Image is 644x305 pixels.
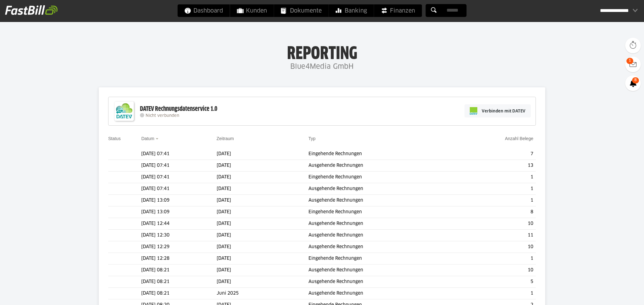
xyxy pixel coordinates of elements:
td: [DATE] 08:21 [141,288,216,299]
td: [DATE] 07:41 [141,148,216,160]
a: Kunden [230,4,274,17]
td: [DATE] [217,276,308,288]
span: Dashboard [185,4,223,17]
a: Status [108,136,121,141]
td: 1 [454,172,536,183]
img: fastbill_logo_white.png [5,5,58,15]
td: [DATE] [217,160,308,172]
td: [DATE] 07:41 [141,183,216,195]
td: Ausgehende Rechnungen [308,160,454,172]
td: [DATE] 08:21 [141,264,216,276]
td: Eingehende Rechnungen [308,206,454,218]
td: [DATE] [217,148,308,160]
td: [DATE] 12:28 [141,253,216,264]
td: [DATE] [217,230,308,241]
img: pi-datev-logo-farbig-24.svg [470,107,477,115]
td: 1 [454,288,536,299]
td: [DATE] [217,218,308,230]
td: 1 [454,183,536,195]
td: 13 [454,160,536,172]
iframe: Öffnet ein Widget, in dem Sie weitere Informationen finden [595,286,638,302]
td: Ausgehende Rechnungen [308,264,454,276]
a: Datum [141,136,154,141]
td: Eingehende Rechnungen [308,148,454,160]
span: Banking [336,4,367,17]
img: sort_desc.gif [156,138,160,139]
td: [DATE] 08:21 [141,276,216,288]
td: 10 [454,264,536,276]
a: Dashboard [178,4,230,17]
td: [DATE] [217,172,308,183]
td: [DATE] 13:09 [141,206,216,218]
td: 1 [454,253,536,264]
td: [DATE] [217,253,308,264]
span: Dokumente [281,4,322,17]
span: Verbinden mit DATEV [482,108,525,114]
span: Nicht verbunden [146,114,179,118]
img: DATEV-Datenservice Logo [112,99,137,124]
span: 8 [632,77,639,84]
a: Finanzen [374,4,422,17]
td: Ausgehende Rechnungen [308,276,454,288]
span: Finanzen [381,4,415,17]
td: 1 [454,195,536,206]
td: Ausgehende Rechnungen [308,288,454,299]
div: DATEV Rechnungsdatenservice 1.0 [140,105,217,113]
a: Zeitraum [217,136,234,141]
td: 8 [454,206,536,218]
a: Typ [308,136,316,141]
td: Juni 2025 [217,288,308,299]
td: Ausgehende Rechnungen [308,183,454,195]
span: 1 [626,58,633,64]
td: 5 [454,276,536,288]
td: [DATE] [217,183,308,195]
td: Ausgehende Rechnungen [308,218,454,230]
td: [DATE] [217,264,308,276]
td: [DATE] [217,206,308,218]
td: Ausgehende Rechnungen [308,195,454,206]
td: [DATE] [217,241,308,253]
td: [DATE] 13:09 [141,195,216,206]
a: Dokumente [274,4,329,17]
td: Ausgehende Rechnungen [308,241,454,253]
td: [DATE] 07:41 [141,172,216,183]
span: Kunden [237,4,267,17]
td: [DATE] 07:41 [141,160,216,172]
a: Verbinden mit DATEV [464,104,531,117]
td: 10 [454,241,536,253]
a: 8 [625,75,641,91]
h1: Reporting [63,44,581,61]
a: Banking [329,4,374,17]
td: 11 [454,230,536,241]
td: [DATE] 12:44 [141,218,216,230]
a: Anzahl Belege [505,136,533,141]
td: [DATE] [217,195,308,206]
td: Eingehende Rechnungen [308,253,454,264]
td: [DATE] 12:30 [141,230,216,241]
td: 7 [454,148,536,160]
a: 1 [625,57,641,72]
td: Eingehende Rechnungen [308,172,454,183]
td: Ausgehende Rechnungen [308,230,454,241]
td: [DATE] 12:29 [141,241,216,253]
td: 10 [454,218,536,230]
